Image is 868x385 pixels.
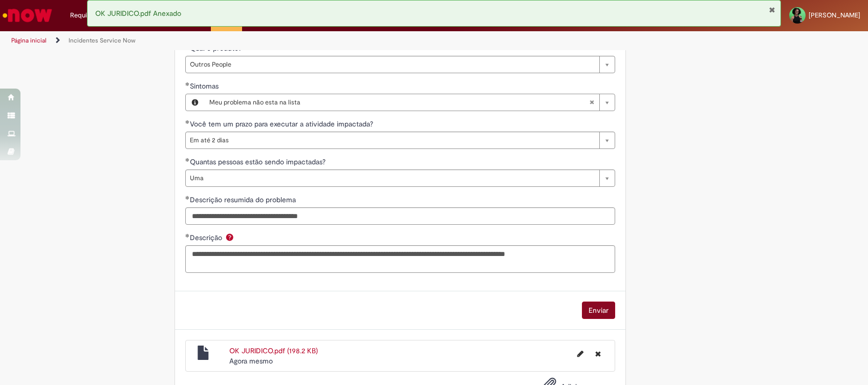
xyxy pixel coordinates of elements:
[809,11,860,19] span: [PERSON_NAME]
[209,94,589,111] span: Meu problema não esta na lista
[190,233,224,242] span: Descrição
[582,302,615,319] button: Enviar
[190,119,375,129] span: Você tem um prazo para executar a atividade impactada?
[1,5,54,26] img: ServiceNow
[185,196,190,200] span: Obrigatório Preenchido
[185,82,190,86] span: Obrigatório Preenchido
[571,346,590,362] button: Editar nome de arquivo OK JURIDICO.pdf
[190,157,328,166] span: Quantas pessoas estão sendo impactadas?
[190,195,298,204] span: Descrição resumida do problema
[190,132,594,148] span: Em até 2 dias
[185,158,190,162] span: Obrigatório Preenchido
[589,346,607,362] button: Excluir OK JURIDICO.pdf
[229,356,273,366] span: Agora mesmo
[186,94,204,111] button: Sintomas, Visualizar este registro Meu problema não esta na lista
[769,6,775,14] button: Fechar Notificação
[70,10,106,20] span: Requisições
[69,36,136,45] a: Incidentes Service Now
[204,94,615,111] a: Meu problema não esta na listaLimpar campo Sintomas
[185,120,190,124] span: Obrigatório Preenchido
[8,31,571,50] ul: Trilhas de página
[190,170,594,186] span: Uma
[229,356,273,366] time: 30/08/2025 10:58:54
[185,207,615,225] input: Descrição resumida do problema
[224,233,236,241] span: Ajuda para Descrição
[95,9,181,18] span: OK JURIDICO.pdf Anexado
[185,233,190,238] span: Obrigatório Preenchido
[190,56,594,73] span: Outros People
[229,346,318,355] a: OK JURIDICO.pdf (198.2 KB)
[584,94,599,111] abbr: Limpar campo Sintomas
[11,36,47,45] a: Página inicial
[190,81,221,91] span: Sintomas
[185,245,615,273] textarea: Descrição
